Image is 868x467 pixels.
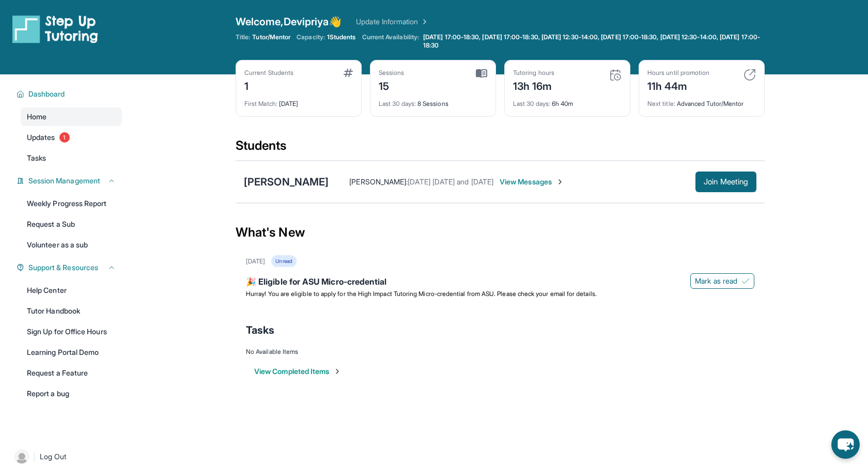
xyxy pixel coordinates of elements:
[12,14,98,43] img: logo
[21,364,122,382] a: Request a Feature
[513,77,554,94] div: 13h 16m
[246,275,754,290] div: 🎉 Eligible for ASU Micro-credential
[379,94,487,108] div: 8 Sessions
[236,33,250,41] span: Title:
[647,100,675,107] span: Next title :
[690,273,754,289] button: Mark as read
[500,177,564,187] span: View Messages
[271,255,296,267] div: Unread
[695,276,737,286] span: Mark as read
[252,33,290,41] span: Tutor/Mentor
[743,69,756,81] img: card
[254,366,342,377] button: View Completed Items
[362,33,419,50] span: Current Availability:
[513,69,554,77] div: Tutoring hours
[244,175,329,189] div: [PERSON_NAME]
[423,33,763,50] span: [DATE] 17:00-18:30, [DATE] 17:00-18:30, [DATE] 12:30-14:00, [DATE] 17:00-18:30, [DATE] 12:30-14:0...
[244,77,293,94] div: 1
[741,277,750,285] img: Mark as read
[513,100,550,107] span: Last 30 days :
[21,281,122,300] a: Help Center
[21,149,122,167] a: Tasks
[244,100,277,107] span: First Match :
[356,17,428,27] a: Update Information
[21,107,122,126] a: Home
[21,302,122,320] a: Tutor Handbook
[27,112,47,122] span: Home
[40,452,67,462] span: Log Out
[556,178,564,186] img: Chevron-Right
[244,69,293,77] div: Current Students
[59,132,70,143] span: 1
[419,17,429,27] img: Chevron Right
[236,14,342,29] span: Welcome, Devipriya 👋
[421,33,765,50] a: [DATE] 17:00-18:30, [DATE] 17:00-18:30, [DATE] 12:30-14:00, [DATE] 17:00-18:30, [DATE] 12:30-14:0...
[236,210,765,255] div: What's New
[647,77,709,94] div: 11h 44m
[379,100,416,107] span: Last 30 days :
[24,89,116,99] button: Dashboard
[21,194,122,213] a: Weekly Progress Report
[408,177,493,186] span: [DATE] [DATE] and [DATE]
[24,176,116,186] button: Session Management
[236,137,765,160] div: Students
[28,176,100,186] span: Session Management
[647,94,756,108] div: Advanced Tutor/Mentor
[513,94,622,108] div: 6h 40m
[704,179,748,185] span: Join Meeting
[379,77,405,94] div: 15
[21,322,122,341] a: Sign Up for Office Hours
[28,262,98,273] span: Support & Resources
[609,69,622,81] img: card
[21,128,122,147] a: Updates1
[14,449,29,464] img: user-img
[27,153,46,163] span: Tasks
[246,323,274,337] span: Tasks
[21,236,122,254] a: Volunteer as a sub
[24,262,116,273] button: Support & Resources
[28,89,65,99] span: Dashboard
[647,69,709,77] div: Hours until promotion
[476,69,487,78] img: card
[27,132,55,143] span: Updates
[21,215,122,233] a: Request a Sub
[21,384,122,403] a: Report a bug
[695,172,756,192] button: Join Meeting
[21,343,122,362] a: Learning Portal Demo
[33,450,36,463] span: |
[831,430,860,459] button: chat-button
[327,33,356,41] span: 1 Students
[246,348,754,356] div: No Available Items
[349,177,408,186] span: [PERSON_NAME] :
[297,33,325,41] span: Capacity:
[246,257,265,266] div: [DATE]
[246,290,597,298] span: Hurray! You are eligible to apply for the High Impact Tutoring Micro-credential from ASU. Please ...
[379,69,405,77] div: Sessions
[344,69,353,77] img: card
[244,94,353,108] div: [DATE]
